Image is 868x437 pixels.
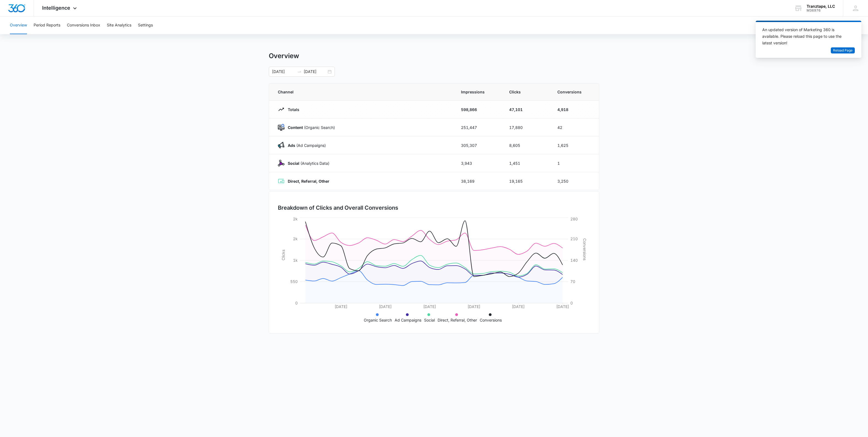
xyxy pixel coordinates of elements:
[454,118,503,136] td: 251,447
[570,236,578,241] tspan: 210
[424,317,435,323] p: Social
[304,69,327,75] input: End date
[570,301,573,305] tspan: 0
[831,47,855,54] button: Reload Page
[34,17,60,34] button: Period Reports
[379,304,392,309] tspan: [DATE]
[290,279,298,284] tspan: 550
[468,304,480,309] tspan: [DATE]
[438,317,477,323] p: Direct, Referral, Other
[551,136,599,154] td: 1,625
[454,101,503,118] td: 598,866
[570,258,578,263] tspan: 140
[461,89,496,95] span: Impressions
[67,17,100,34] button: Conversions Inbox
[454,136,503,154] td: 305,307
[278,89,448,95] span: Channel
[284,160,329,166] p: (Analytics Data)
[556,304,569,309] tspan: [DATE]
[278,124,284,131] img: Content
[454,154,503,172] td: 3,943
[293,258,298,263] tspan: 1k
[281,250,286,260] tspan: Clicks
[42,5,70,11] span: Intelligence
[762,26,848,46] div: An updated version of Marketing 360 is available. Please reload this page to use the latest version!
[278,204,398,212] h3: Breakdown of Clicks and Overall Conversions
[288,143,295,148] strong: Ads
[293,236,298,241] tspan: 2k
[551,118,599,136] td: 42
[454,172,503,190] td: 38,169
[807,4,835,9] div: account name
[570,279,575,284] tspan: 70
[807,9,835,12] div: account id
[509,89,544,95] span: Clicks
[335,304,347,309] tspan: [DATE]
[293,217,298,221] tspan: 2k
[288,125,303,130] strong: Content
[503,136,551,154] td: 8,605
[512,304,525,309] tspan: [DATE]
[269,52,299,60] h1: Overview
[503,101,551,118] td: 47,101
[295,301,298,305] tspan: 0
[503,172,551,190] td: 19,165
[364,317,392,323] p: Organic Search
[423,304,436,309] tspan: [DATE]
[284,125,335,130] p: (Organic Search)
[833,48,853,53] span: Reload Page
[551,172,599,190] td: 3,250
[10,17,27,34] button: Overview
[107,17,131,34] button: Site Analytics
[503,118,551,136] td: 17,880
[480,317,502,323] p: Conversions
[503,154,551,172] td: 1,451
[551,101,599,118] td: 4,918
[278,142,284,149] img: Ads
[570,217,578,221] tspan: 280
[288,161,299,166] strong: Social
[138,17,153,34] button: Settings
[278,160,284,166] img: Social
[297,69,302,74] span: swap-right
[557,89,590,95] span: Conversions
[272,69,295,75] input: Start date
[582,238,587,260] tspan: Conversions
[284,107,299,112] p: Totals
[288,179,329,184] strong: Direct, Referral, Other
[395,317,421,323] p: Ad Campaigns
[551,154,599,172] td: 1
[297,69,302,74] span: to
[284,142,326,148] p: (Ad Campaigns)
